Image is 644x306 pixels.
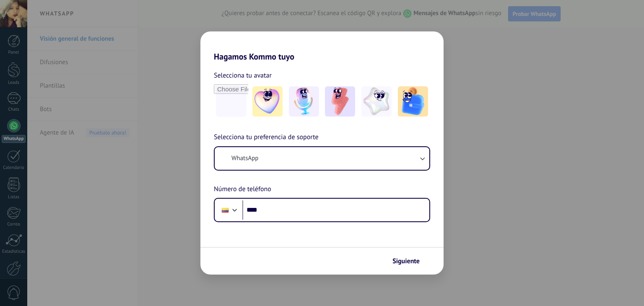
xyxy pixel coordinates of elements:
img: -5.jpeg [398,86,428,117]
button: Siguiente [389,254,431,268]
img: -3.jpeg [325,86,355,117]
span: Número de teléfono [214,184,271,195]
h2: Hagamos Kommo tuyo [200,31,444,62]
span: WhatsApp [231,154,258,163]
img: -1.jpeg [252,86,283,117]
img: -4.jpeg [361,86,392,117]
span: Siguiente [392,258,420,264]
span: Selecciona tu preferencia de soporte [214,132,319,143]
span: Selecciona tu avatar [214,70,272,81]
div: Ecuador: + 593 [217,201,233,219]
img: -2.jpeg [289,86,319,117]
button: WhatsApp [215,147,429,170]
